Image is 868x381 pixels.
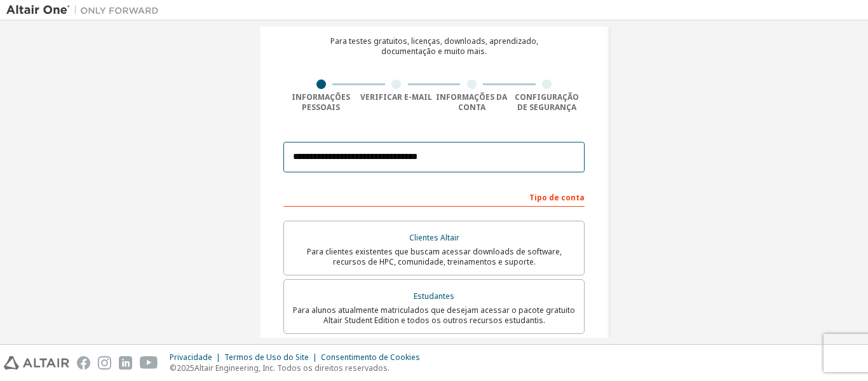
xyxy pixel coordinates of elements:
font: Estudantes [414,291,454,301]
font: Informações da conta [436,92,507,113]
font: © [170,363,177,373]
img: linkedin.svg [119,356,132,370]
font: Informações pessoais [292,92,350,113]
font: Termos de Uso do Site [224,352,309,363]
font: Verificar e-mail [360,92,432,102]
img: youtube.svg [140,356,158,370]
font: Tipo de conta [529,192,585,203]
img: facebook.svg [77,356,90,370]
img: altair_logo.svg [4,356,69,370]
font: Para testes gratuitos, licenças, downloads, aprendizado, [330,36,538,46]
font: Para alunos atualmente matriculados que desejam acessar o pacote gratuito Altair Student Edition ... [293,305,575,326]
img: Altair Um [6,4,165,17]
font: Privacidade [170,352,212,363]
font: Clientes Altair [409,232,459,243]
font: Para clientes existentes que buscam acessar downloads de software, recursos de HPC, comunidade, t... [307,246,562,267]
font: Configuração de segurança [515,92,579,113]
img: instagram.svg [98,356,111,370]
font: documentação e muito mais. [381,46,487,57]
font: 2025 [177,363,194,373]
font: Altair Engineering, Inc. Todos os direitos reservados. [194,363,390,373]
font: Consentimento de Cookies [321,352,420,363]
